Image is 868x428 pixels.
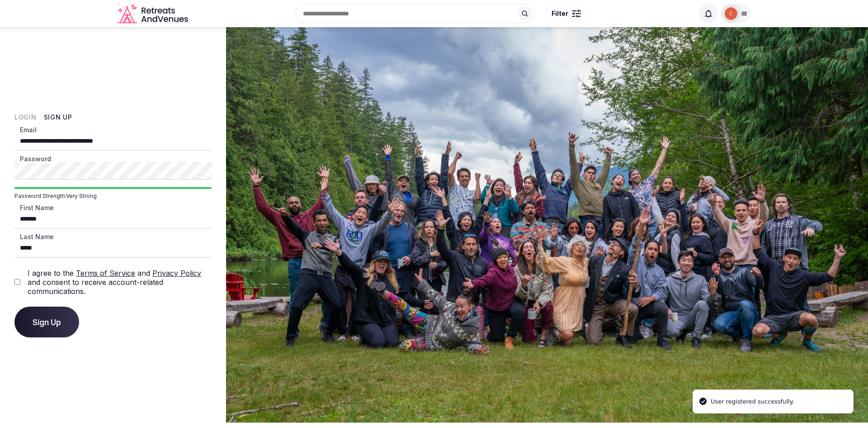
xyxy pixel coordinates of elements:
span: Sign Up [33,317,61,327]
button: Filter [546,5,587,22]
button: Sign Up [44,113,72,122]
span: Password Strength: Very Strong [14,192,212,200]
a: Visit the homepage [118,4,190,24]
img: celebrate [725,7,737,20]
img: My Account Background [226,27,868,423]
div: User registered successfully. [711,397,794,406]
svg: Retreats and Venues company logo [118,4,190,24]
label: I agree to the and and consent to receive account-related communications. [28,269,212,296]
button: Sign Up [14,307,79,337]
span: Filter [552,9,568,18]
button: Login [14,113,37,122]
a: Terms of Service [76,269,135,278]
a: Privacy Policy [152,269,201,278]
